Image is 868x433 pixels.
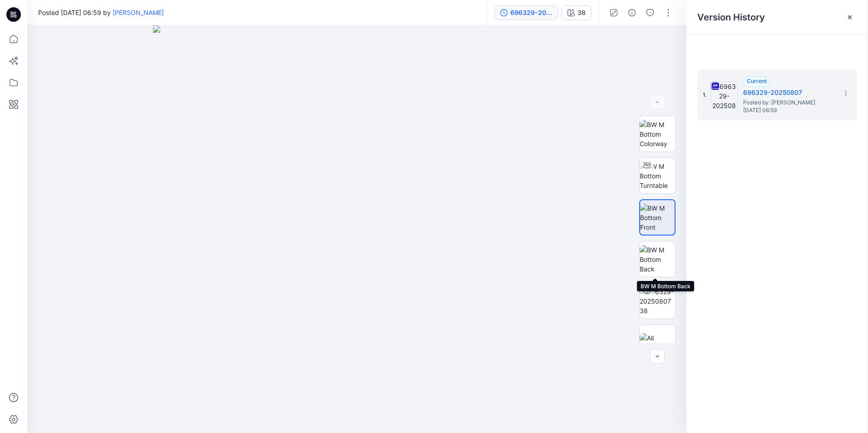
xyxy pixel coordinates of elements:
[562,5,592,20] button: 38
[743,98,834,107] span: Posted by: Loeka De Vries
[113,9,164,16] a: [PERSON_NAME]
[640,287,675,315] img: 696329-20250807 38
[846,14,853,21] button: Close
[510,8,552,18] div: 696329-20250807
[38,8,164,17] span: Posted [DATE] 06:59 by
[640,120,675,148] img: BW M Bottom Colorway
[747,78,767,84] span: Current
[710,81,738,108] img: 696329-20250807
[494,5,558,20] button: 696329-20250807
[153,25,561,433] img: eyJhbGciOiJIUzI1NiIsImtpZCI6IjAiLCJzbHQiOiJzZXMiLCJ0eXAiOiJKV1QifQ.eyJkYXRhIjp7InR5cGUiOiJzdG9yYW...
[640,333,675,352] img: All colorways
[743,107,834,113] span: [DATE] 06:59
[577,8,586,18] div: 38
[625,5,639,20] button: Details
[703,91,707,99] span: 1.
[640,203,675,232] img: BW M Bottom Front
[640,245,675,274] img: BW M Bottom Back
[743,87,834,98] h5: 696329-20250807
[697,12,765,23] span: Version History
[640,162,675,190] img: BW M Bottom Turntable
